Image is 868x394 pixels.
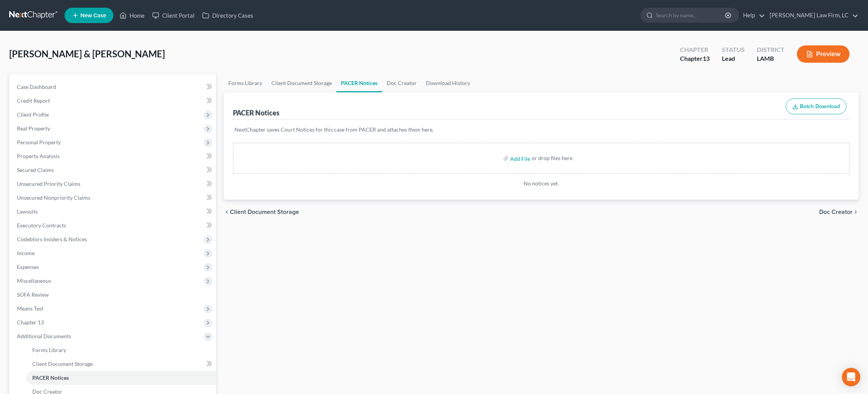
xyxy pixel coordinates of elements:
[17,208,38,215] span: Lawsuits
[17,305,43,312] span: Means Test
[11,219,216,232] a: Executory Contracts
[224,209,299,215] button: chevron_left Client Document Storage
[800,103,840,110] span: Batch Download
[17,236,87,242] span: Codebtors Insiders & Notices
[17,222,66,229] span: Executory Contracts
[17,111,49,118] span: Client Profile
[722,45,745,54] div: Status
[757,54,785,63] div: LAMB
[17,139,61,145] span: Personal Property
[11,149,216,163] a: Property Analysis
[148,8,198,22] a: Client Portal
[17,167,54,173] span: Secured Claims
[819,209,853,215] span: Doc Creator
[382,74,421,92] a: Doc Creator
[11,80,216,94] a: Case Dashboard
[26,371,216,385] a: PACER Notices
[9,48,165,59] span: [PERSON_NAME] & [PERSON_NAME]
[234,126,848,134] p: NextChapter saves Court Notices for this case from PACER and attaches them here.
[842,368,860,386] div: Open Intercom Messenger
[17,194,90,201] span: Unsecured Nonpriority Claims
[233,108,279,117] div: PACER Notices
[80,13,106,18] span: New Case
[17,319,44,326] span: Chapter 13
[336,74,382,92] a: PACER Notices
[32,347,66,353] span: Forms Library
[230,209,299,215] span: Client Document Storage
[757,45,785,54] div: District
[17,250,35,256] span: Income
[17,277,51,284] span: Miscellaneous
[26,357,216,371] a: Client Document Storage
[853,209,859,215] i: chevron_right
[532,154,572,162] div: or drop files here
[17,97,50,104] span: Credit Report
[819,209,859,215] button: Doc Creator chevron_right
[11,288,216,302] a: SOFA Review
[739,8,765,22] a: Help
[11,163,216,177] a: Secured Claims
[11,191,216,205] a: Unsecured Nonpriority Claims
[656,8,726,22] input: Search by name...
[680,45,710,54] div: Chapter
[116,8,148,22] a: Home
[797,45,850,63] button: Preview
[233,180,850,187] p: No notices yet.
[17,125,50,132] span: Real Property
[26,343,216,357] a: Forms Library
[11,94,216,108] a: Credit Report
[224,209,230,215] i: chevron_left
[224,74,267,92] a: Forms Library
[11,205,216,219] a: Lawsuits
[17,264,39,270] span: Expenses
[17,333,71,339] span: Additional Documents
[421,74,475,92] a: Download History
[32,374,69,381] span: PACER Notices
[17,83,56,90] span: Case Dashboard
[17,291,49,298] span: SOFA Review
[786,98,846,115] button: Batch Download
[680,54,710,63] div: Chapter
[766,8,858,22] a: [PERSON_NAME] Law Firm, LC
[17,180,80,187] span: Unsecured Priority Claims
[32,361,93,367] span: Client Document Storage
[722,54,745,63] div: Lead
[198,8,257,22] a: Directory Cases
[11,177,216,191] a: Unsecured Priority Claims
[267,74,336,92] a: Client Document Storage
[17,153,60,159] span: Property Analysis
[703,55,710,62] span: 13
